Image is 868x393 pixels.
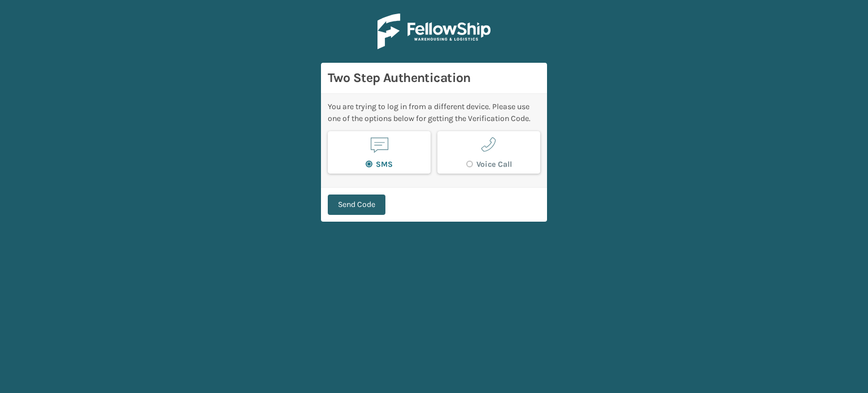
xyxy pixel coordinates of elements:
[328,70,540,87] h3: Two Step Authentication
[377,14,491,49] img: Logo
[466,159,512,169] label: Voice Call
[328,101,540,124] div: You are trying to log in from a different device. Please use one of the options below for getting...
[328,195,385,215] button: Send Code
[366,159,393,169] label: SMS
